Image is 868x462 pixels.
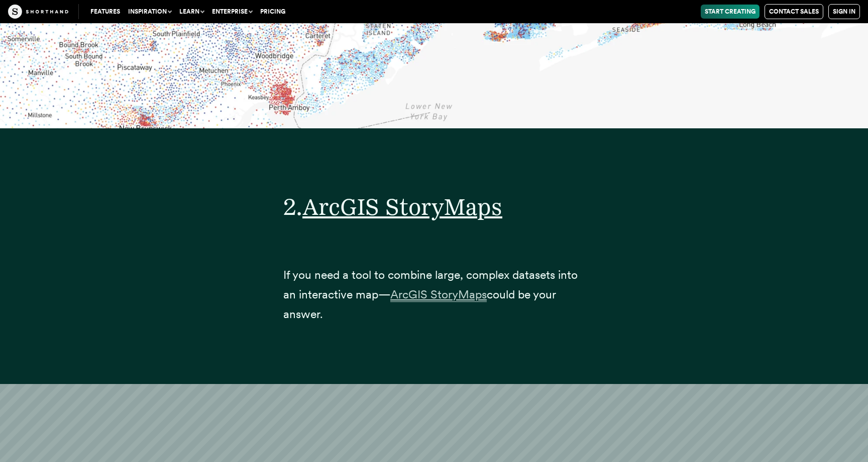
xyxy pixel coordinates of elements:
[283,193,302,220] span: 2.
[828,4,860,19] a: Sign in
[701,5,759,19] a: Start Creating
[283,268,578,301] span: If you need a tool to combine large, complex datasets into an interactive map—
[124,5,175,19] button: Inspiration
[208,5,256,19] button: Enterprise
[86,5,124,19] a: Features
[256,5,289,19] a: Pricing
[390,287,487,301] a: ArcGIS StoryMaps
[302,193,502,220] a: ArcGIS StoryMaps
[765,4,823,19] a: Contact Sales
[283,287,556,321] span: could be your answer.
[8,5,68,19] img: The Craft
[390,287,487,302] span: ArcGIS StoryMaps
[175,5,208,19] button: Learn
